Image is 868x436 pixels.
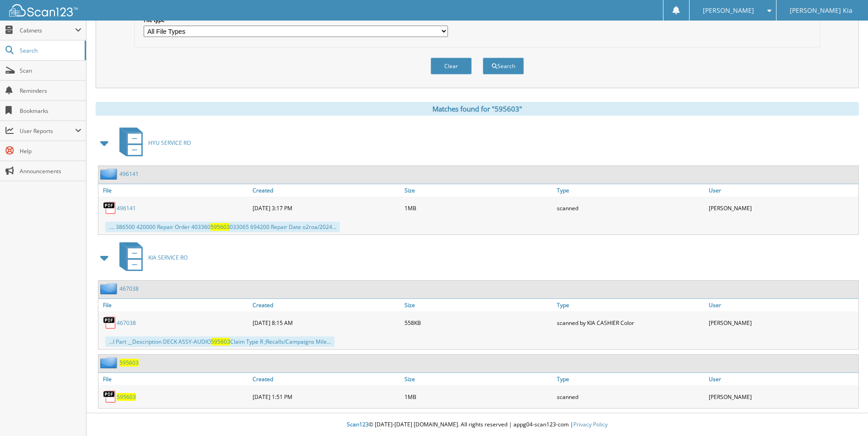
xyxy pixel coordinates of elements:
img: folder2.png [100,168,119,180]
span: 595603 [211,338,230,346]
a: User [706,184,858,197]
span: Cabinets [20,27,75,34]
a: Type [555,184,706,197]
div: [PERSON_NAME] [706,199,858,217]
a: Size [402,184,554,197]
img: PDF.png [103,390,117,404]
a: Size [402,299,554,311]
div: 1MB [402,388,554,406]
a: 467038 [117,319,136,327]
span: 595603 [210,223,230,231]
div: [PERSON_NAME] [706,314,858,332]
a: 467038 [119,285,139,292]
span: KIA SERVICE RO [148,254,188,261]
a: User [706,373,858,385]
a: File [98,373,250,385]
span: Help [20,147,81,155]
span: Reminders [20,87,81,95]
img: scan123-logo-white.svg [9,4,78,16]
div: 1MB [402,199,554,217]
iframe: Chat Widget [822,392,868,436]
div: [DATE] 3:17 PM [250,199,402,217]
img: PDF.png [103,316,117,330]
a: Created [250,184,402,197]
div: ...l Part __Description DECK ASSY-AUDIO Claim Type R ;Recalls/Campaigns Mile... [105,336,334,347]
div: © [DATE]-[DATE] [DOMAIN_NAME]. All rights reserved | appg04-scan123-com | [86,414,868,436]
a: File [98,299,250,311]
span: [PERSON_NAME] [703,8,754,13]
a: KIA SERVICE RO [114,239,188,276]
a: 496141 [117,204,136,212]
a: Created [250,373,402,385]
div: 558KB [402,314,554,332]
div: Matches found for "595603" [96,102,859,116]
a: 496141 [119,170,139,178]
span: Search [20,47,80,54]
a: Type [555,299,706,311]
span: HYU SERVICE RO [148,139,191,147]
div: [PERSON_NAME] [706,388,858,406]
div: [DATE] 1:51 PM [250,388,402,406]
div: scanned [555,388,706,406]
a: File [98,184,250,197]
div: .... 386500 420000 Repair Order 403360 033065 694200 Repair Date o2roa/2024... [105,222,340,232]
button: Search [483,58,524,74]
span: Announcements [20,167,81,175]
img: folder2.png [100,357,119,368]
img: PDF.png [103,201,117,215]
a: Size [402,373,554,385]
a: HYU SERVICE RO [114,125,191,161]
div: [DATE] 8:15 AM [250,314,402,332]
span: User Reports [20,127,75,135]
span: [PERSON_NAME] Kia [790,8,852,13]
a: 595603 [117,393,136,401]
button: Clear [431,58,472,74]
a: 595603 [119,359,139,367]
a: Privacy Policy [573,420,608,428]
a: Type [555,373,706,385]
div: scanned by KIA CASHIER Color [555,314,706,332]
span: Bookmarks [20,107,81,115]
a: User [706,299,858,311]
a: Created [250,299,402,311]
span: Scan123 [347,420,369,428]
span: Scan [20,67,81,74]
div: scanned [555,199,706,217]
img: folder2.png [100,283,119,294]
